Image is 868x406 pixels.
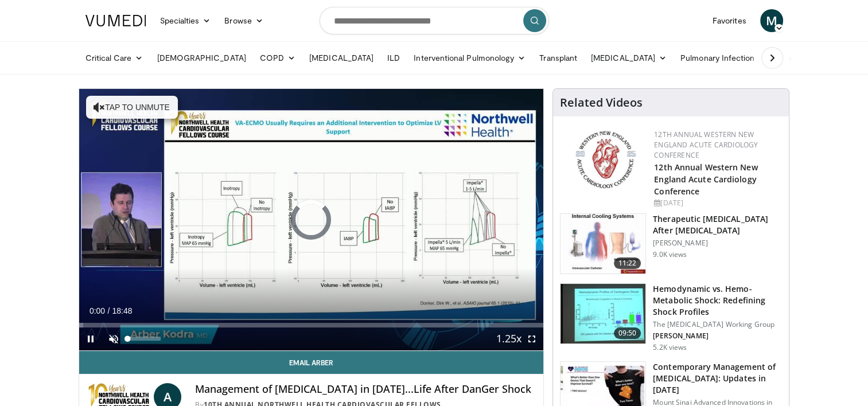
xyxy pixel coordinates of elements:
[560,214,645,274] img: 243698_0002_1.png.150x105_q85_crop-smart_upscale.jpg
[407,46,532,69] a: Interventional Pulmonology
[706,9,753,32] a: Favorites
[112,306,132,315] span: 18:48
[653,213,782,236] h3: Therapeutic [MEDICAL_DATA] After [MEDICAL_DATA]
[614,257,641,269] span: 11:22
[86,96,178,119] button: Tap to unmute
[653,283,782,318] h3: Hemodynamic vs. Hemo-Metabolic Shock: Redefining Shock Profiles
[674,46,773,69] a: Pulmonary Infection
[380,46,407,69] a: ILD
[560,213,782,274] a: 11:22 Therapeutic [MEDICAL_DATA] After [MEDICAL_DATA] [PERSON_NAME] 9.0K views
[654,130,758,160] a: 12th Annual Western New England Acute Cardiology Conference
[320,7,549,34] input: Search topics, interventions
[79,323,544,327] div: Progress Bar
[108,306,110,315] span: /
[560,96,643,110] h4: Related Videos
[653,320,782,329] p: The [MEDICAL_DATA] Working Group
[128,337,161,341] div: Volume Level
[195,383,534,396] h4: Management of [MEDICAL_DATA] in [DATE]...Life After DanGer Shock
[654,198,780,208] div: [DATE]
[79,46,150,69] a: Critical Care
[584,46,674,69] a: [MEDICAL_DATA]
[653,250,687,259] p: 9.0K views
[532,46,584,69] a: Transplant
[102,327,125,350] button: Unmute
[560,284,645,343] img: 2496e462-765f-4e8f-879f-a0c8e95ea2b6.150x105_q85_crop-smart_upscale.jpg
[560,283,782,352] a: 09:50 Hemodynamic vs. Hemo-Metabolic Shock: Redefining Shock Profiles The [MEDICAL_DATA] Working ...
[614,327,641,339] span: 09:50
[760,9,783,32] a: M
[89,306,105,315] span: 0:00
[653,343,687,352] p: 5.2K views
[574,130,637,190] img: 0954f259-7907-4053-a817-32a96463ecc8.png.150x105_q85_autocrop_double_scale_upscale_version-0.2.png
[497,327,520,350] button: Playback Rate
[654,162,757,197] a: 12th Annual Western New England Acute Cardiology Conference
[153,9,218,32] a: Specialties
[79,89,544,351] video-js: Video Player
[79,351,544,374] a: Email Arber
[653,331,782,341] p: [PERSON_NAME]
[150,46,253,69] a: [DEMOGRAPHIC_DATA]
[653,239,782,248] p: [PERSON_NAME]
[79,327,102,350] button: Pause
[253,46,302,69] a: COPD
[520,327,543,350] button: Fullscreen
[85,15,146,26] img: VuMedi Logo
[217,9,270,32] a: Browse
[653,361,782,396] h3: Contemporary Management of [MEDICAL_DATA]: Updates in [DATE]
[302,46,380,69] a: [MEDICAL_DATA]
